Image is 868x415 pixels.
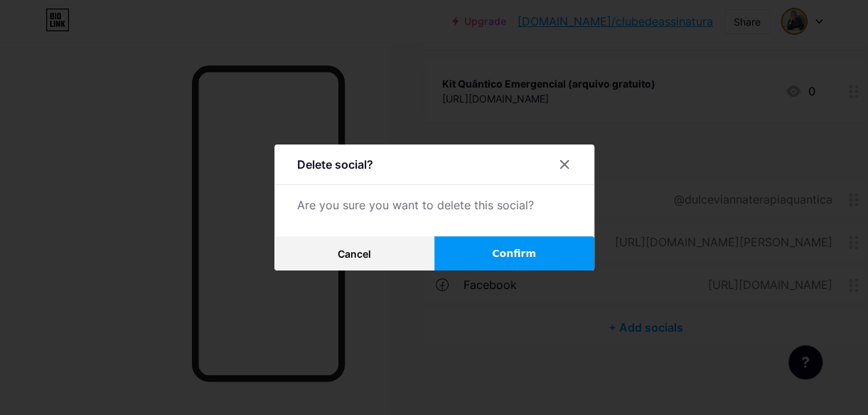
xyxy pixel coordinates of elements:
[274,236,434,270] button: Cancel
[434,236,594,270] button: Confirm
[297,156,373,173] div: Delete social?
[338,248,371,260] span: Cancel
[297,196,572,214] div: Are you sure you want to delete this social?
[492,246,536,261] span: Confirm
